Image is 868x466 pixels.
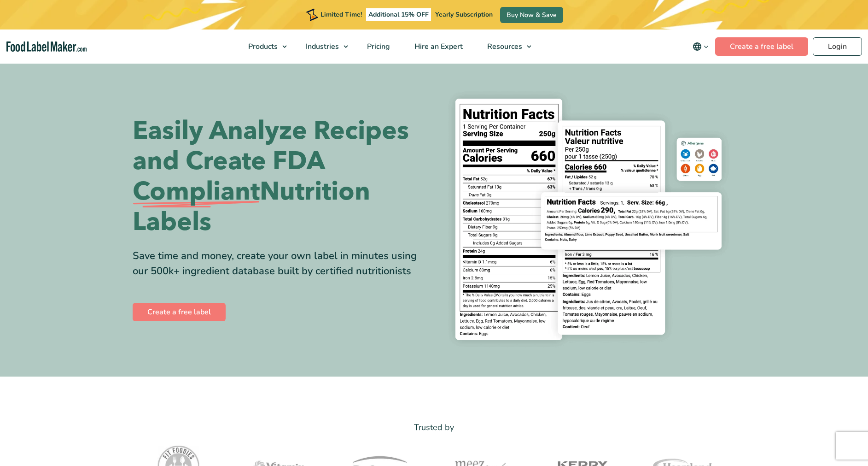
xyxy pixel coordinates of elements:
a: Create a free label [715,37,808,56]
span: Yearly Subscription [435,10,493,19]
span: Additional 15% OFF [366,8,431,21]
div: Save time and money, create your own label in minutes using our 500k+ ingredient database built b... [133,248,427,279]
span: Resources [484,41,523,52]
a: Hire an Expert [402,29,473,64]
a: Create a free label [133,303,226,321]
span: Hire an Expert [412,41,464,52]
span: Limited Time! [320,10,362,19]
span: Products [245,41,279,52]
p: Trusted by [133,421,736,434]
span: Pricing [364,41,391,52]
a: Login [813,37,862,56]
a: Resources [475,29,536,64]
a: Buy Now & Save [500,7,563,23]
span: Compliant [133,177,260,207]
a: Products [236,29,291,64]
h1: Easily Analyze Recipes and Create FDA Nutrition Labels [133,116,427,237]
a: Pricing [355,29,400,64]
span: Industries [303,41,340,52]
a: Industries [294,29,353,64]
